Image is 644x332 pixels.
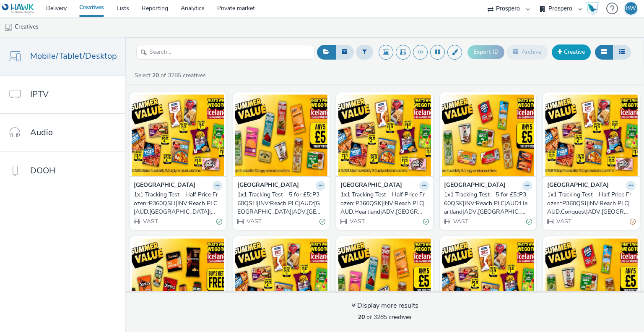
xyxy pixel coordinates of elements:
[442,94,535,176] img: 1x1 Tracking Test - 5 for £5::P360QSK|INV:Reach PLC|AUD:Heartland|ADV:Iceland|CAM:FY26 Q2|CHA:Vid...
[547,191,636,216] a: 1x1 Tracking Test - Half Price Frozen::P360QSJ|INV:Reach PLC|AUD:Conquest|ADV:[GEOGRAPHIC_DATA]|C...
[134,181,195,191] strong: [GEOGRAPHIC_DATA]
[452,217,468,225] span: VAST
[246,217,262,225] span: VAST
[30,88,49,100] span: IPTV
[152,71,159,79] strong: 20
[132,94,224,176] img: 1x1 Tracking Test - Half Price Frozen::P360QSH|INV:Reach PLC|AUD:London|ADV:Iceland|CAM:FY26 Q2|C...
[30,165,55,177] span: DOOH
[136,45,315,60] input: Search...
[545,94,638,176] img: 1x1 Tracking Test - Half Price Frozen::P360QSJ|INV:Reach PLC|AUD:Conquest|ADV:Iceland|CAM:FY26 Q2...
[132,238,224,320] img: 1x1 Tracking Test - B2G1F::P360QSJ|INV:Reach PLC|AUD:Conquest|ADV:Iceland|CAM:FY26 Q2|CHA:Video|P...
[237,181,299,191] strong: [GEOGRAPHIC_DATA]
[547,181,609,191] strong: [GEOGRAPHIC_DATA]
[340,181,402,191] strong: [GEOGRAPHIC_DATA]
[444,181,506,191] strong: [GEOGRAPHIC_DATA]
[526,217,532,226] div: Valid
[340,191,426,216] div: 1x1 Tracking Test - Half Price Frozen::P360QSK|INV:Reach PLC|AUD:Heartland|ADV:[GEOGRAPHIC_DATA]|...
[467,45,504,59] button: Export ID
[30,50,117,62] span: Mobile/Tablet/Desktop
[237,191,322,216] div: 1x1 Tracking Test - 5 for £5::P360QSH|INV:Reach PLC|AUD:[GEOGRAPHIC_DATA]|ADV:[GEOGRAPHIC_DATA]|C...
[358,313,365,321] strong: 20
[444,191,529,216] div: 1x1 Tracking Test - 5 for £5::P360QSK|INV:Reach PLC|AUD:Heartland|ADV:[GEOGRAPHIC_DATA]|CAM:FY26 ...
[595,45,613,59] button: Grid
[340,191,429,216] a: 1x1 Tracking Test - Half Price Frozen::P360QSK|INV:Reach PLC|AUD:Heartland|ADV:[GEOGRAPHIC_DATA]|...
[626,2,636,15] div: BW
[423,217,429,226] div: Valid
[235,94,328,176] img: 1x1 Tracking Test - 5 for £5::P360QSH|INV:Reach PLC|AUD:London|ADV:Iceland|CAM:FY26 Q2|CHA:Video|...
[134,191,219,216] div: 1x1 Tracking Test - Half Price Frozen::P360QSH|INV:Reach PLC|AUD:[GEOGRAPHIC_DATA]|ADV:[GEOGRAPHI...
[630,217,636,226] div: Partially valid
[444,191,532,216] a: 1x1 Tracking Test - 5 for £5::P360QSK|INV:Reach PLC|AUD:Heartland|ADV:[GEOGRAPHIC_DATA]|CAM:FY26 ...
[552,44,591,60] a: Creative
[235,238,328,320] img: 1x1 Tracking Test - Half Price Frozen::P360QMB|INV:News UK|AUD:London|ADV:Iceland|CAM:FY26 Q2|CHA...
[134,71,209,79] a: Select of 3285 creatives
[556,217,571,225] span: VAST
[338,94,431,176] img: 1x1 Tracking Test - Half Price Frozen::P360QSK|INV:Reach PLC|AUD:Heartland|ADV:Iceland|CAM:FY26 Q...
[358,313,412,321] span: of 3285 creatives
[30,126,53,139] span: Audio
[142,217,158,225] span: VAST
[545,238,638,320] img: 1x1 Tracking Test - 5 for £5::P360QM8|INV:News UK|AUD:Heartland|ADV:Iceland|CAM:FY26 Q2|CHA:Video...
[506,45,548,59] button: Archive
[4,23,13,31] img: mobile
[319,217,325,226] div: Valid
[547,191,632,216] div: 1x1 Tracking Test - Half Price Frozen::P360QSJ|INV:Reach PLC|AUD:Conquest|ADV:[GEOGRAPHIC_DATA]|C...
[338,238,431,320] img: 1x1 Tracking Test - 5 for £5::P360QMB|INV:News UK|AUD:London|ADV:Iceland|CAM:FY26 Q2|CHA:Video|PL...
[613,45,631,59] button: Table
[134,191,222,216] a: 1x1 Tracking Test - Half Price Frozen::P360QSH|INV:Reach PLC|AUD:[GEOGRAPHIC_DATA]|ADV:[GEOGRAPHI...
[349,217,365,225] span: VAST
[586,2,599,15] img: Hawk Academy
[442,238,535,320] img: 1x1 Tracking Test - Half Price Frozen::P360QM8|INV:News UK|AUD:Heartland|ADV:Iceland|CAM:FY26 Q2|...
[216,217,222,226] div: Valid
[237,191,326,216] a: 1x1 Tracking Test - 5 for £5::P360QSH|INV:Reach PLC|AUD:[GEOGRAPHIC_DATA]|ADV:[GEOGRAPHIC_DATA]|C...
[586,2,602,15] a: Hawk Academy
[351,301,418,311] div: Display more results
[2,3,34,14] img: undefined Logo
